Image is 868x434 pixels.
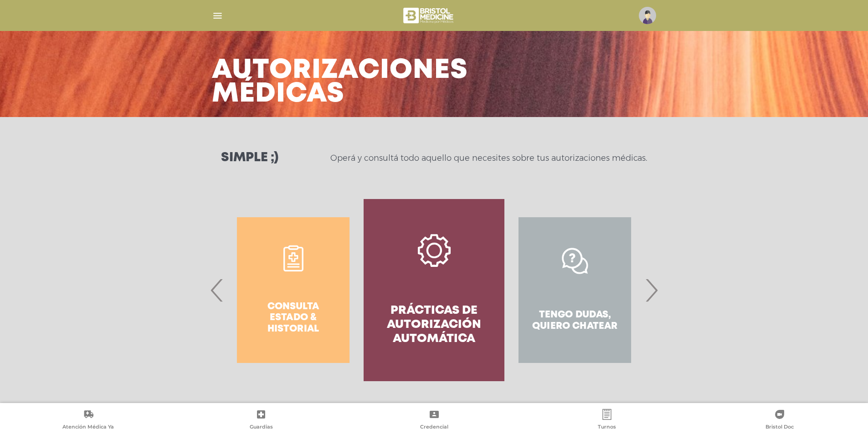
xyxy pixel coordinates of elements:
[520,409,693,432] a: Turnos
[221,152,278,164] h3: Simple ;)
[402,5,456,26] img: bristol-medicine-blanco.png
[212,10,223,21] img: Cober_menu-lines-white.svg
[639,7,656,24] img: profile-placeholder.svg
[364,199,504,381] a: Prácticas de autorización automática
[693,409,866,432] a: Bristol Doc
[208,266,226,315] span: Previous
[2,409,175,432] a: Atención Médica Ya
[598,424,616,432] span: Turnos
[330,153,647,163] p: Operá y consultá todo aquello que necesites sobre tus autorizaciones médicas.
[642,266,660,315] span: Next
[250,424,273,432] span: Guardias
[765,424,794,432] span: Bristol Doc
[212,59,468,106] h3: Autorizaciones médicas
[380,304,488,347] h4: Prácticas de autorización automática
[175,409,347,432] a: Guardias
[62,424,114,432] span: Atención Médica Ya
[420,424,448,432] span: Credencial
[348,409,520,432] a: Credencial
